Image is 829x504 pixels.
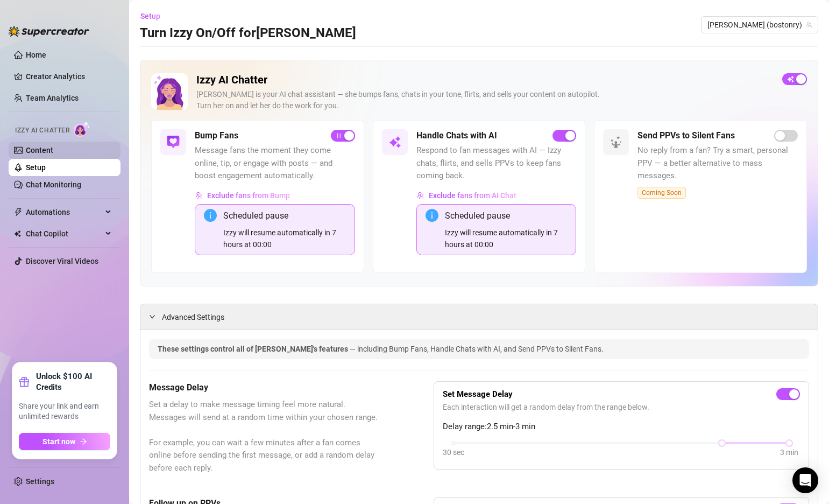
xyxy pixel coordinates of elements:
img: svg%3e [417,192,424,199]
span: Start now [42,437,75,446]
h5: Send PPVs to Silent Fans [637,129,735,142]
span: Izzy AI Chatter [15,125,69,136]
a: Chat Monitoring [26,180,81,189]
img: Chat Copilot [14,230,21,237]
a: Creator Analytics [26,68,112,85]
div: Scheduled pause [445,209,568,222]
img: logo-BBDzfeDw.svg [9,26,89,37]
span: — including Bump Fans, Handle Chats with AI, and Send PPVs to Silent Fans. [350,345,604,353]
span: Respond to fan messages with AI — Izzy chats, flirts, and sells PPVs to keep fans coming back. [416,144,577,183]
img: svg%3e [610,136,622,149]
strong: Unlock $100 AI Credits [36,371,110,393]
h3: Turn Izzy On/Off for [PERSON_NAME] [140,25,356,42]
span: Setup [140,12,160,20]
img: AI Chatter [74,121,90,137]
span: Share your link and earn unlimited rewards [19,401,110,422]
div: Izzy will resume automatically in 7 hours at 00:00 [223,227,346,250]
span: Advanced Settings [162,311,224,323]
h5: Handle Chats with AI [416,129,497,142]
a: Content [26,146,53,155]
span: Exclude fans from Bump [207,191,290,200]
h5: Bump Fans [195,129,238,142]
span: Automations [26,204,102,221]
button: Setup [140,8,169,25]
img: svg%3e [195,192,203,199]
img: svg%3e [388,136,401,149]
div: [PERSON_NAME] is your AI chat assistant — she bumps fans, chats in your tone, flirts, and sells y... [196,89,774,111]
span: arrow-right [80,438,87,445]
span: team [806,22,812,28]
div: 30 sec [443,446,464,458]
a: Setup [26,163,46,172]
span: Ryan (bostonry) [707,17,812,33]
img: svg%3e [167,136,180,149]
span: Exclude fans from AI Chat [429,191,516,200]
div: Open Intercom Messenger [792,467,818,493]
span: Each interaction will get a random delay from the range below. [443,401,800,413]
span: These settings control all of [PERSON_NAME]'s features [158,345,350,353]
a: Home [26,51,46,59]
a: Settings [26,477,54,486]
button: Start nowarrow-right [19,433,110,450]
div: Scheduled pause [223,209,346,222]
span: thunderbolt [14,208,23,216]
div: Izzy will resume automatically in 7 hours at 00:00 [445,227,568,250]
span: Set a delay to make message timing feel more natural. Messages will send at a random time within ... [149,398,380,474]
a: Discover Viral Videos [26,257,98,265]
button: Exclude fans from AI Chat [416,187,517,204]
a: Team Analytics [26,94,79,102]
span: gift [19,376,30,387]
h2: Izzy AI Chatter [196,73,774,87]
img: Izzy AI Chatter [151,73,188,110]
span: Chat Copilot [26,225,102,242]
h5: Message Delay [149,381,380,394]
span: expanded [149,313,155,320]
span: Message fans the moment they come online, tip, or engage with posts — and boost engagement automa... [195,144,355,183]
strong: Set Message Delay [443,389,513,399]
span: Coming Soon [637,187,686,199]
span: info-circle [426,209,438,222]
div: 3 min [780,446,798,458]
span: No reply from a fan? Try a smart, personal PPV — a better alternative to mass messages. [637,144,798,183]
div: expanded [149,311,162,323]
span: Delay range: 2.5 min - 3 min [443,421,800,433]
button: Exclude fans from Bump [195,187,290,204]
span: info-circle [204,209,217,222]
